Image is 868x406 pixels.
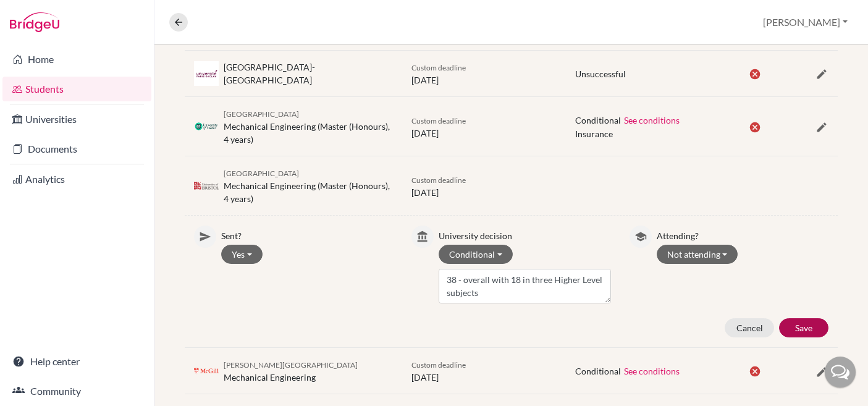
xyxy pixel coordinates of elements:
[439,226,610,242] p: University decision
[224,166,393,205] div: Mechanical Engineering (Master (Honours), 4 years)
[623,364,680,378] button: See conditions
[657,226,828,242] p: Attending?
[657,245,738,264] button: Not attending
[2,137,151,161] a: Documents
[402,358,565,384] div: [DATE]
[194,181,219,190] img: gb_b78_zqdlqnbz.png
[10,12,59,32] img: Bridge-U
[194,118,219,134] img: gb_e84_g00kct56.png
[411,360,466,370] span: Custom deadline
[2,77,151,101] a: Students
[402,173,565,199] div: [DATE]
[221,245,263,264] button: Yes
[224,107,393,146] div: Mechanical Engineering (Master (Honours), 4 years)
[575,127,680,140] span: Insurance
[221,226,393,242] p: Sent?
[402,114,565,140] div: [DATE]
[224,109,299,119] span: [GEOGRAPHIC_DATA]
[224,169,299,178] span: [GEOGRAPHIC_DATA]
[194,61,219,86] img: fr_sac_uvmumgf5.png
[725,318,774,337] button: Cancel
[402,61,565,87] div: [DATE]
[224,358,358,384] div: Mechanical Engineering
[411,63,466,72] span: Custom deadline
[411,176,466,185] span: Custom deadline
[2,349,151,374] a: Help center
[439,245,513,264] button: Conditional
[623,113,680,127] button: See conditions
[2,47,151,72] a: Home
[411,116,466,125] span: Custom deadline
[779,318,828,337] button: Save
[2,107,151,132] a: Universities
[194,366,219,376] img: ca_mcg_2_lijyyo.png
[757,11,853,34] button: [PERSON_NAME]
[224,61,393,87] div: [GEOGRAPHIC_DATA]-[GEOGRAPHIC_DATA]
[224,360,358,370] span: [PERSON_NAME][GEOGRAPHIC_DATA]
[575,115,621,125] span: Conditional
[575,366,621,376] span: Conditional
[2,379,151,404] a: Community
[2,167,151,192] a: Analytics
[28,9,54,20] span: Help
[575,69,626,79] span: Unsuccessful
